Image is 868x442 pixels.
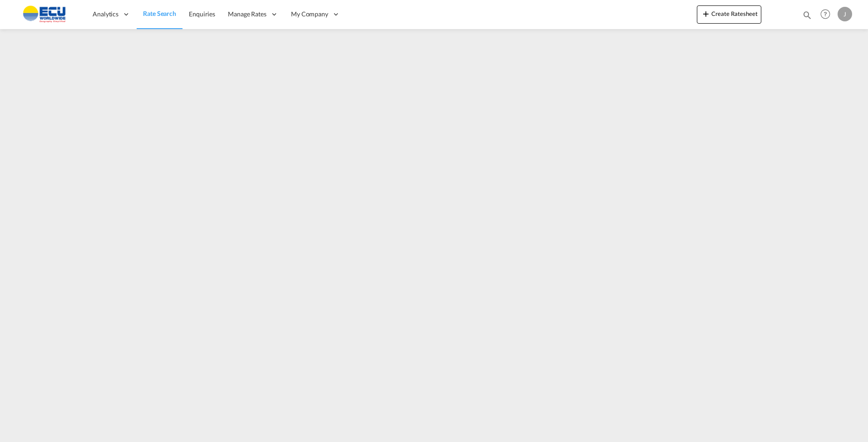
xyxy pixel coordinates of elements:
div: Help [818,6,838,23]
span: Enquiries [189,10,215,18]
img: 6cccb1402a9411edb762cf9624ab9cda.png [14,4,75,25]
div: J [838,7,852,21]
md-icon: icon-magnify [802,10,812,20]
button: icon-plus 400-fgCreate Ratesheet [697,5,761,24]
span: Help [818,6,833,22]
span: Analytics [93,10,118,19]
span: My Company [291,10,328,19]
span: Manage Rates [228,10,266,19]
md-icon: icon-plus 400-fg [700,8,711,19]
div: icon-magnify [802,10,812,24]
span: Rate Search [143,10,176,17]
